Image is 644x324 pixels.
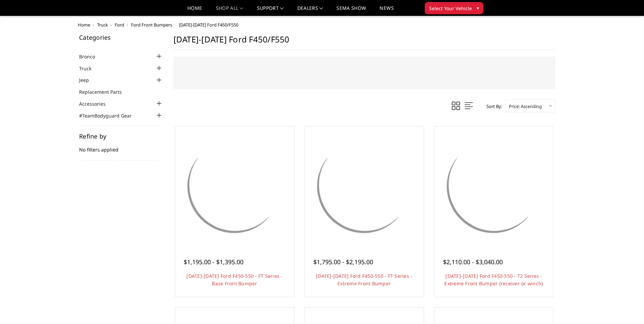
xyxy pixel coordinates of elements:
[79,76,97,84] a: Jeep
[79,100,114,107] a: Accessories
[444,273,543,287] a: [DATE]-[DATE] Ford F450-550 - T2 Series - Extreme Front Bumper (receiver or winch)
[186,273,282,287] a: [DATE]-[DATE] Ford F450-550 - FT Series - Base Front Bumper
[79,53,104,60] a: Bronco
[187,6,202,16] a: Home
[380,6,393,16] a: News
[216,6,243,16] a: shop all
[173,34,555,50] h1: [DATE]-[DATE] Ford F450/F550
[477,4,479,12] span: ▾
[257,6,284,16] a: Support
[483,101,502,111] label: Sort By:
[307,128,422,244] a: 2023-2025 Ford F450-550 - FT Series - Extreme Front Bumper 2023-2025 Ford F450-550 - FT Series - ...
[177,128,292,244] img: 2023-2025 Ford F450-550 - FT Series - Base Front Bumper
[443,258,503,266] span: $2,110.00 - $3,040.00
[425,2,483,14] button: Select Your Vehicle
[79,88,130,95] a: Replacement Parts
[131,22,172,28] a: Ford Front Bumpers
[97,22,108,28] a: Truck
[79,133,163,160] div: No filters applied
[79,65,100,72] a: Truck
[78,22,90,28] a: Home
[313,258,373,266] span: $1,795.00 - $2,195.00
[336,6,366,16] a: SEMA Show
[115,22,124,28] a: Ford
[297,6,323,16] a: Dealers
[429,5,472,12] span: Select Your Vehicle
[316,273,412,287] a: [DATE]-[DATE] Ford F450-550 - FT Series - Extreme Front Bumper
[179,22,238,28] span: [DATE]-[DATE] Ford F450/F550
[79,112,140,119] a: #TeamBodyguard Gear
[79,34,163,40] h5: Categories
[436,128,552,244] img: 2023-2025 Ford F450-550 - T2 Series - Extreme Front Bumper (receiver or winch)
[79,133,163,139] h5: Refine by
[184,258,243,266] span: $1,195.00 - $1,395.00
